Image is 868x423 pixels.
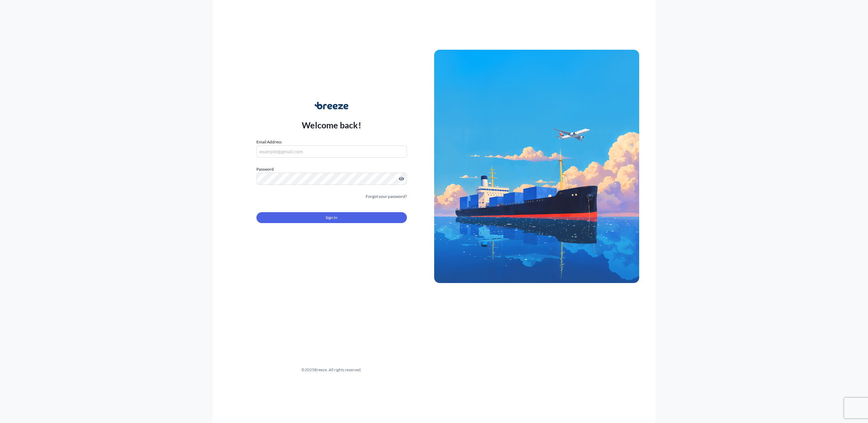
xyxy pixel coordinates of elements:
[366,193,407,200] a: Forgot your password?
[302,120,361,130] p: Welcome back!
[256,166,407,173] label: Password
[256,212,407,223] button: Sign In
[326,214,337,221] span: Sign In
[256,145,407,158] input: example@gmail.com
[399,176,404,182] button: Show password
[434,50,639,283] img: Ship illustration
[229,366,434,373] div: © 2025 Breeze. All rights reserved.
[256,139,282,145] label: Email Address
